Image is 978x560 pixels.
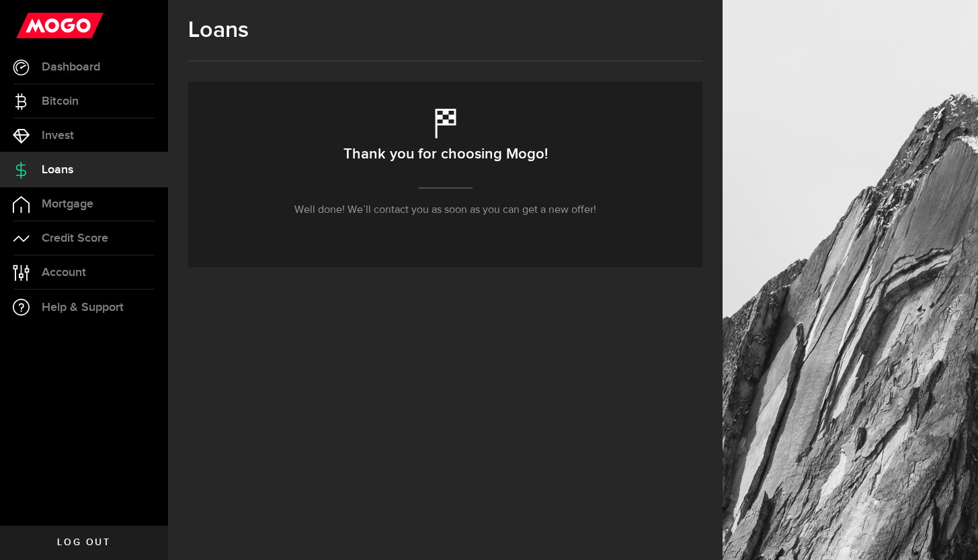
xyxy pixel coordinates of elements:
iframe: LiveChat chat widget [922,504,978,560]
h2: Thank you for choosing Mogo! [343,140,548,169]
span: Dashboard [42,61,100,73]
span: Mortgage [42,198,93,210]
span: Credit Score [42,232,108,244]
span: Log out [57,538,110,547]
h1: Loans [188,17,702,44]
span: Account [42,267,86,279]
span: Help & Support [42,301,124,314]
p: Well done! We’ll contact you as soon as you can get a new offer! [294,202,596,218]
span: Invest [42,130,74,142]
span: Bitcoin [42,95,79,107]
span: Loans [42,164,73,176]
